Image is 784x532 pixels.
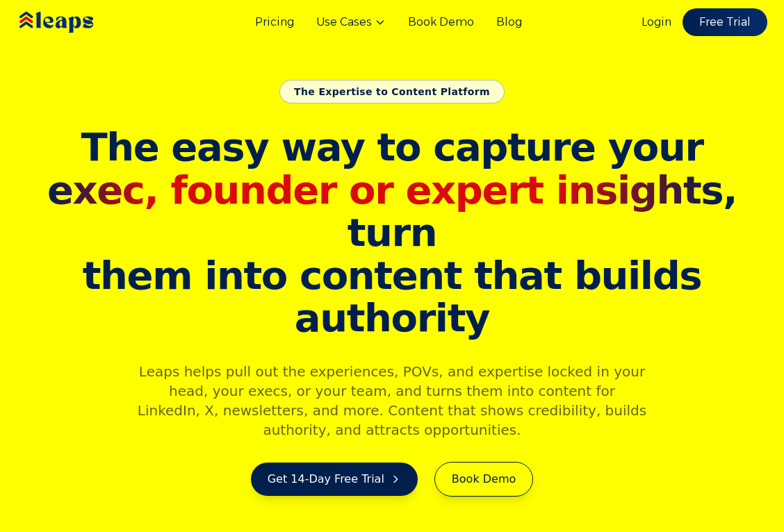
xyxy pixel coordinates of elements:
[251,463,418,496] a: Get 14-Day Free Trial
[22,254,762,340] span: them into content that builds authority
[279,80,505,103] div: The Expertise to Content Platform
[47,167,723,213] span: exec, founder or expert insights
[683,8,767,36] a: Free Trial
[496,14,522,31] a: Blog
[316,14,386,31] button: Use Cases
[125,362,659,440] p: Leaps helps pull out the experiences, POVs, and expertise locked in your head, your execs, or you...
[81,124,703,169] span: The easy way to capture your
[17,2,135,42] img: Leaps Logo
[22,169,762,254] span: , turn
[434,462,533,497] a: Book Demo
[408,14,474,31] a: Book Demo
[642,14,671,31] a: Login
[255,14,294,31] a: Pricing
